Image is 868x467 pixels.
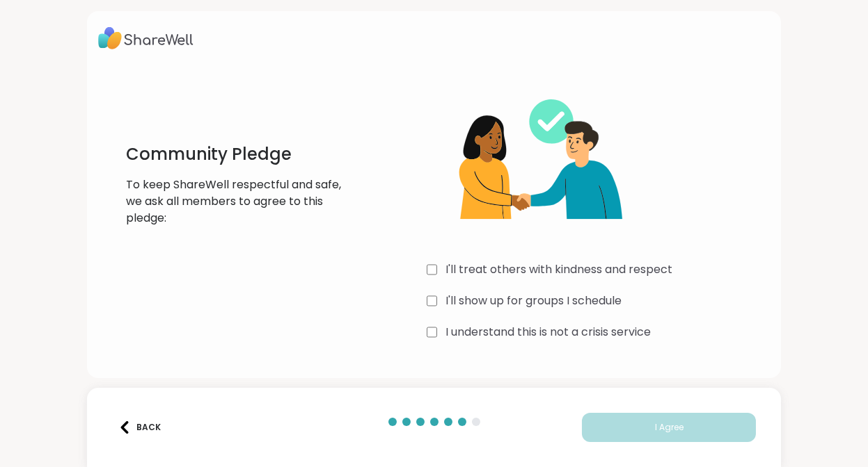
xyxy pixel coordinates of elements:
[655,421,684,434] span: I Agree
[445,261,672,278] label: I'll treat others with kindness and respect
[582,413,756,442] button: I Agree
[445,293,622,309] label: I'll show up for groups I schedule
[445,324,651,341] label: I understand this is not a crisis service
[126,143,355,165] h1: Community Pledge
[112,413,168,442] button: Back
[126,177,355,227] p: To keep ShareWell respectful and safe, we ask all members to agree to this pledge:
[98,22,194,54] img: ShareWell Logo
[118,421,161,434] div: Back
